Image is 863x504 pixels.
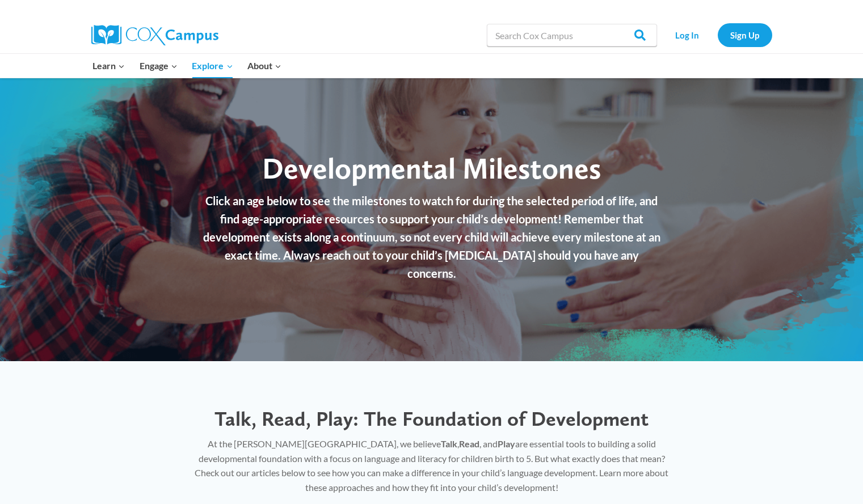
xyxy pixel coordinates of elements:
[459,438,479,449] strong: Read
[663,23,712,46] a: Log In
[663,23,772,46] nav: Secondary Navigation
[498,438,515,449] strong: Play
[262,150,601,186] span: Developmental Milestones
[214,406,649,431] span: Talk, Read, Play: The Foundation of Development
[140,58,178,73] span: Engage
[247,58,281,73] span: About
[487,24,657,46] input: Search Cox Campus
[202,192,662,282] p: Click an age below to see the milestones to watch for during the selected period of life, and fin...
[718,23,772,46] a: Sign Up
[193,437,670,494] p: At the [PERSON_NAME][GEOGRAPHIC_DATA], we believe , , and are essential tools to building a solid...
[91,25,218,45] img: Cox Campus
[92,58,125,73] span: Learn
[192,58,233,73] span: Explore
[441,438,457,449] strong: Talk
[86,54,289,78] nav: Primary Navigation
